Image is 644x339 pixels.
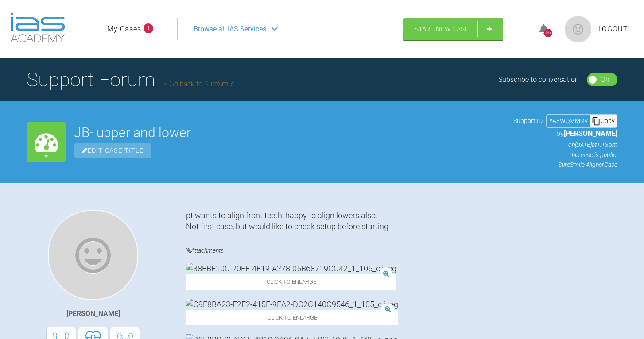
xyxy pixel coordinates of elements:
img: logo-light.3e3ef733.png [10,12,65,42]
a: Logout [598,23,628,35]
p: SureSmile Aligner Case [513,160,617,169]
div: [PERSON_NAME] [66,308,120,320]
div: # AFWQMMRV [547,116,590,126]
span: Support ID [513,116,543,126]
span: Browse all IAS Services [194,23,266,35]
span: 1 [144,23,153,33]
a: Start New Case [403,18,503,40]
div: pt wants to align front teeth, happy to align lowers also. Not first case, but would like to chec... [186,210,617,232]
span: Click to enlarge [186,274,396,289]
a: My Cases [107,23,141,35]
span: Start New Case [415,25,469,33]
p: This case is public. [513,150,617,160]
p: by [513,128,617,139]
div: On [601,74,609,85]
img: C9E8BA23-F2E2-415F-9EA2-DC2C140C9546_1_105_c.jpeg [186,299,398,310]
div: Copy [590,115,617,127]
h4: Attachments [186,245,617,256]
span: [PERSON_NAME] [564,129,617,138]
img: 38EBF10C-20FE-4F19-A278-05B68719CC42_1_105_c.jpeg [186,263,396,274]
a: Go back to SureSmile [164,80,234,88]
h2: JB- upper and lower [74,126,505,139]
img: profile.png [565,16,591,42]
h1: Support Forum [27,64,234,95]
img: Iman Hosni [48,210,138,300]
div: 86 [544,29,552,37]
span: Edit Case Title [74,143,151,158]
div: Subscribe to conversation [498,74,579,85]
p: on [DATE] at 1:13pm [513,140,617,150]
span: Click to enlarge [186,310,398,325]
